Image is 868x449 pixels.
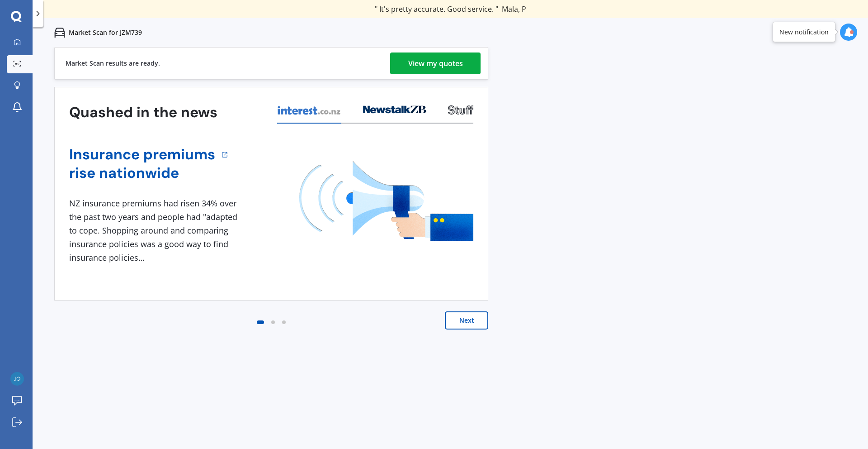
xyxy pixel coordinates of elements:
a: Insurance premiums [69,145,215,164]
a: rise nationwide [69,164,215,182]
div: NZ insurance premiums had risen 34% over the past two years and people had "adapted to cope. Shop... [69,197,241,264]
p: Market Scan for JZM739 [69,28,142,37]
h3: Quashed in the news [69,103,217,122]
a: View my quotes [390,53,481,74]
button: Next [445,311,488,330]
div: View my quotes [408,53,463,74]
img: car.f15378c7a67c060ca3f3.svg [54,27,65,38]
div: Market Scan results are ready. [66,48,160,79]
div: New notification [779,28,829,37]
img: media image [299,161,473,241]
img: d4c3f81181f4d6a97ce27436349cd180 [10,372,24,386]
